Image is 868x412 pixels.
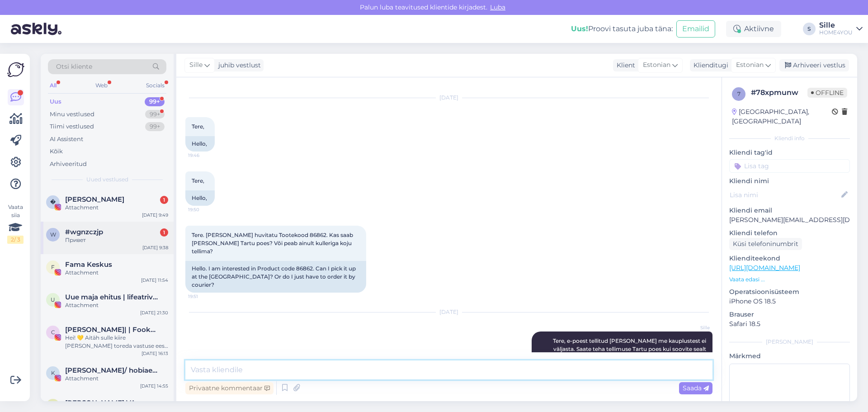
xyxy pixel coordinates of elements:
div: Privaatne kommentaar [185,382,274,394]
div: [DATE] 16:13 [142,350,168,357]
div: Socials [144,80,166,91]
span: Sille [189,60,203,70]
div: # 78xpmunw [751,87,807,98]
span: Luba [487,3,508,11]
span: Kairet Pintman/ hobiaednik🌺 [65,366,159,374]
span: C [51,329,55,336]
span: 19:46 [188,152,222,159]
span: Fama Keskus [65,260,112,269]
div: Küsi telefoninumbrit [729,238,802,250]
p: Märkmed [729,351,850,361]
div: [GEOGRAPHIC_DATA], [GEOGRAPHIC_DATA] [732,107,832,126]
p: Operatsioonisüsteem [729,287,850,297]
span: Tere, e-poest tellitud [PERSON_NAME] me kauplustest ei väljasta. Saate teha tellimuse Tartu poes ... [553,337,708,360]
span: Cätlin Lage| | Fookuse & tegevuste mentor [65,326,159,334]
div: Attachment [65,204,168,212]
span: Sille [676,324,710,331]
div: Proovi tasuta juba täna: [571,24,673,34]
p: Kliendi tag'id [729,148,850,157]
div: Hei! 💛 Aitäh sulle kiire [PERSON_NAME] toreda vastuse eest :) Panen igatahes pöidlad pihku, et eh... [65,334,168,350]
a: [URL][DOMAIN_NAME] [729,264,800,272]
span: 𝐂𝐀𝐑𝐎𝐋𝐘𝐍 𝐏𝐀𝐉𝐔𝐋𝐀 [65,195,124,204]
span: Tere, [192,123,204,130]
div: Kliendi info [729,134,850,142]
p: Klienditeekond [729,254,850,263]
div: Vaata siia [7,203,24,244]
p: Kliendi telefon [729,228,850,238]
span: � [50,199,56,205]
p: [PERSON_NAME][EMAIL_ADDRESS][DOMAIN_NAME] [729,215,850,225]
span: Tere. [PERSON_NAME] huvitatu Tootekood 86862. Kas saab [PERSON_NAME] Tartu poes? Või peab ainult ... [192,232,354,255]
input: Lisa nimi [730,190,840,200]
span: 19:50 [188,206,222,213]
div: 1 [160,228,168,237]
span: Saada [683,384,709,392]
span: 19:51 [188,293,222,300]
span: #wgnzczjp [65,228,103,236]
div: [DATE] 21:30 [140,309,168,316]
span: F [51,264,55,270]
input: Lisa tag [729,159,850,173]
div: [DATE] 9:49 [142,212,168,218]
p: Safari 18.5 [729,319,850,329]
span: w [50,231,56,238]
div: Attachment [65,301,168,309]
div: All [48,80,58,91]
div: Web [94,80,109,91]
span: K [51,369,55,376]
div: [DATE] [185,94,712,102]
div: Hello. I am interested in Product code 86862. Can I pick it up at the [GEOGRAPHIC_DATA]? Or do I ... [185,261,366,293]
div: Hello, [185,190,215,206]
button: Emailid [676,20,715,38]
b: Uus! [571,24,588,33]
p: Kliendi email [729,206,850,215]
p: Brauser [729,310,850,319]
div: Klienditugi [690,61,728,70]
div: [PERSON_NAME] [729,338,850,346]
div: 99+ [145,97,165,106]
div: Attachment [65,269,168,277]
span: Tere, [192,177,204,184]
div: Hello, [185,136,215,152]
p: Kliendi nimi [729,176,850,186]
p: Vaata edasi ... [729,275,850,284]
span: Uue maja ehitus | lifeatriverside [65,293,159,301]
div: 99+ [145,122,165,131]
span: Estonian [736,60,764,70]
div: [DATE] [185,308,712,316]
span: 7 [737,90,741,97]
p: iPhone OS 18.5 [729,297,850,306]
span: Offline [807,88,847,98]
div: Arhiveeri vestlus [779,59,849,71]
div: Kõik [50,147,63,156]
div: S [803,23,816,35]
div: juhib vestlust [215,61,261,70]
a: SilleHOME4YOU [819,22,863,36]
div: Привет [65,236,168,244]
div: Arhiveeritud [50,160,87,169]
div: Sille [819,22,853,29]
div: Minu vestlused [50,110,94,119]
div: [DATE] 14:55 [140,383,168,389]
div: 99+ [145,110,165,119]
div: Tiimi vestlused [50,122,94,131]
div: HOME4YOU [819,29,853,36]
img: Askly Logo [7,61,24,78]
span: U [51,296,55,303]
div: Uus [50,97,61,106]
div: 1 [160,196,168,204]
span: Galina VA [65,399,136,407]
div: 2 / 3 [7,236,24,244]
span: Estonian [643,60,670,70]
div: [DATE] 11:54 [141,277,168,284]
div: [DATE] 9:38 [142,244,168,251]
span: Otsi kliente [56,62,92,71]
span: Uued vestlused [86,175,128,184]
div: Attachment [65,374,168,383]
div: Aktiivne [726,21,781,37]
div: AI Assistent [50,135,83,144]
div: Klient [613,61,635,70]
